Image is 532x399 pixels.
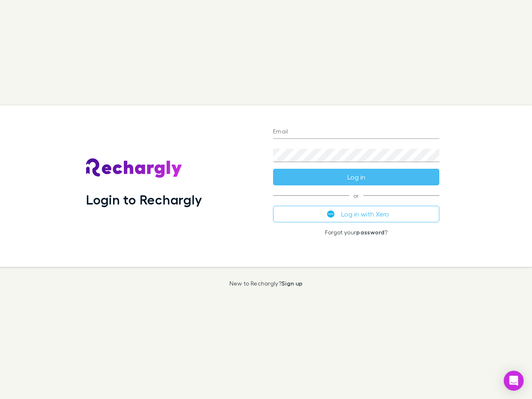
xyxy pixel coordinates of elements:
img: Rechargly's Logo [86,158,182,178]
button: Log in [273,169,439,185]
p: New to Rechargly? [229,280,303,287]
button: Log in with Xero [273,206,439,222]
a: password [356,229,384,236]
div: Open Intercom Messenger [504,371,524,391]
a: Sign up [281,280,303,287]
span: or [273,195,439,196]
h1: Login to Rechargly [86,192,202,207]
img: Xero's logo [327,210,335,218]
p: Forgot your ? [273,229,439,236]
